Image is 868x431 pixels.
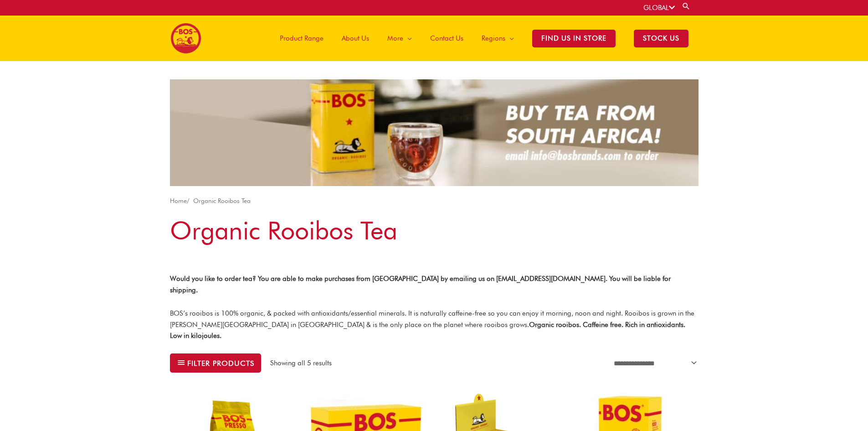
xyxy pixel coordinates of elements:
[271,16,333,61] a: Product Range
[264,16,698,61] nav: Site Navigation
[682,2,691,10] a: Search button
[482,25,505,52] span: Regions
[170,308,699,342] p: BOS’s rooibos is 100% organic, & packed with antioxidants/essential minerals. It is naturally caf...
[270,358,332,369] p: Showing all 5 results
[342,25,369,52] span: About Us
[473,16,523,61] a: Regions
[170,353,262,373] button: Filter products
[170,213,699,248] h1: Organic Rooibos Tea
[634,30,688,47] span: STOCK US
[608,354,699,372] select: Shop order
[643,4,675,12] a: GLOBAL
[387,25,403,52] span: More
[280,25,324,52] span: Product Range
[421,16,473,61] a: Contact Us
[523,16,625,61] a: Find Us in Store
[170,275,671,294] strong: Would you like to order tea? You are able to make purchases from [GEOGRAPHIC_DATA] by emailing us...
[625,16,698,61] a: STOCK US
[333,16,378,61] a: About Us
[170,23,201,54] img: BOS logo finals-200px
[187,360,254,367] span: Filter products
[430,25,463,52] span: Contact Us
[170,195,699,207] nav: Breadcrumb
[532,30,616,47] span: Find Us in Store
[170,197,187,204] a: Home
[378,16,421,61] a: More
